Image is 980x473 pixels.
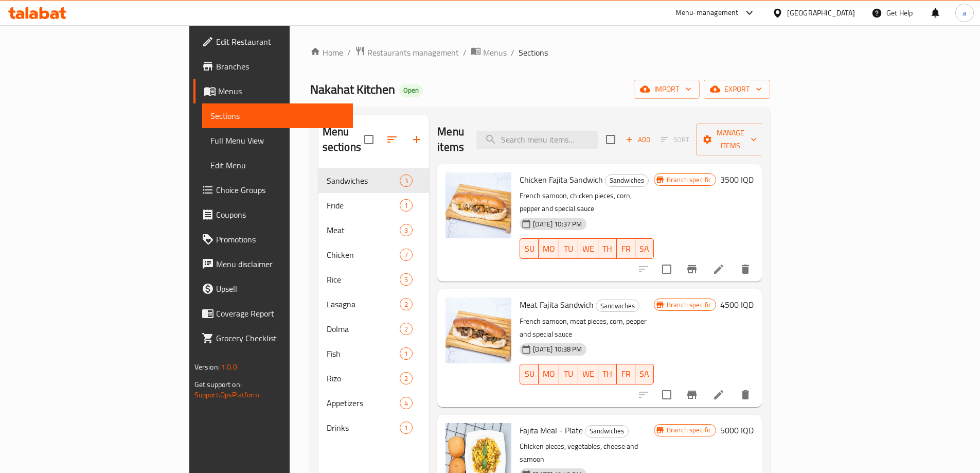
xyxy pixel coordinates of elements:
span: Fish [327,347,400,360]
div: items [400,422,413,434]
span: Sandwiches [596,300,639,312]
span: Sandwiches [585,425,628,437]
div: Menu-management [675,7,739,19]
div: items [400,372,413,384]
span: Menu disclaimer [216,258,345,270]
span: Dolma [327,323,400,335]
button: delete [733,257,758,282]
span: Meat Fajita Sandwich [520,297,594,312]
span: 2 [400,300,412,309]
div: Fride1 [318,193,430,218]
img: Chicken Fajita Sandwich [446,172,511,238]
span: Branch specific [663,300,716,310]
span: Select section first [654,132,696,148]
a: Promotions [193,227,353,252]
button: WE [578,238,598,259]
a: Edit menu item [712,263,725,275]
button: Add [621,132,654,148]
div: Sandwiches [605,174,649,187]
span: 7 [400,250,412,260]
a: Menus [193,79,353,103]
div: Sandwiches [585,425,629,437]
h6: 3500 IQD [720,172,754,187]
span: Select to update [656,258,678,280]
span: Lasagna [327,298,400,310]
span: SA [639,366,650,381]
button: Branch-specific-item [680,257,704,282]
div: Appetizers [327,397,400,409]
button: FR [617,364,635,384]
span: Chicken Fajita Sandwich [520,172,603,187]
div: Chicken7 [318,242,430,267]
span: 5 [400,275,412,285]
div: Rice5 [318,267,430,292]
span: Meat [327,224,400,236]
li: / [463,46,467,59]
span: Branch specific [663,425,716,435]
span: Edit Menu [210,159,345,171]
span: import [642,83,691,96]
span: Branches [216,60,345,73]
a: Menu disclaimer [193,252,353,276]
a: Support.OpsPlatform [194,388,260,401]
span: export [712,83,762,96]
div: items [400,347,413,360]
nav: breadcrumb [310,46,771,59]
div: Sandwiches3 [318,168,430,193]
div: [GEOGRAPHIC_DATA] [787,7,855,19]
button: SU [520,364,539,384]
button: Add section [404,127,429,152]
span: 2 [400,374,412,383]
span: Sort sections [380,127,404,152]
a: Choice Groups [193,178,353,202]
button: Manage items [696,124,765,155]
p: Chicken pieces, vegetables, cheese and samoon [520,440,654,466]
div: Drinks1 [318,415,430,440]
h6: 5000 IQD [720,423,754,437]
img: Meat Fajita Sandwich [446,297,511,363]
button: WE [578,364,598,384]
span: 1.0.0 [221,360,237,374]
span: Coupons [216,208,345,221]
span: 4 [400,398,412,408]
div: items [400,224,413,236]
div: Rice [327,273,400,286]
span: Coverage Report [216,307,345,320]
span: SU [524,366,534,381]
span: FR [621,241,631,256]
div: Open [399,84,423,97]
span: Grocery Checklist [216,332,345,344]
div: Sandwiches [327,174,400,187]
a: Edit Restaurant [193,29,353,54]
span: Sandwiches [605,174,648,186]
input: search [476,131,598,149]
span: Promotions [216,233,345,246]
button: SA [635,364,654,384]
span: Nakahat Kitchen [310,78,395,101]
button: TH [598,238,617,259]
span: Chicken [327,249,400,261]
h6: 4500 IQD [720,297,754,312]
a: Coupons [193,202,353,227]
span: 1 [400,349,412,359]
span: 3 [400,176,412,186]
button: export [704,80,770,99]
button: TH [598,364,617,384]
div: Fride [327,199,400,212]
a: Restaurants management [355,46,459,59]
span: Add [624,134,652,146]
span: Select section [600,129,621,150]
span: Fajita Meal - Plate [520,423,583,438]
a: Upsell [193,276,353,301]
a: Full Menu View [202,128,353,153]
div: Meat3 [318,218,430,242]
span: Rizo [327,372,400,384]
div: items [400,199,413,212]
p: French samoon, chicken pieces, corn, pepper and special sauce [520,189,654,215]
button: SA [635,238,654,259]
div: items [400,298,413,310]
